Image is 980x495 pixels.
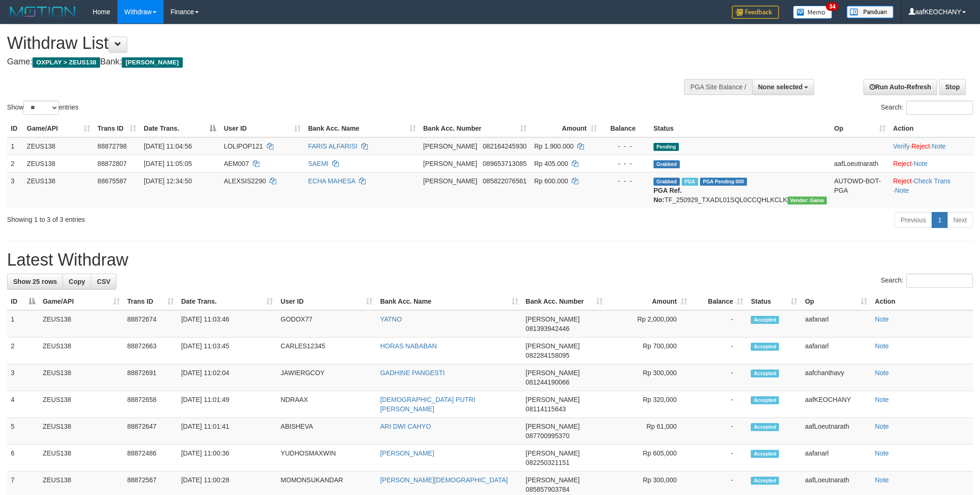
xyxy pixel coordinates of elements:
[277,293,376,310] th: User ID: activate to sort column ascending
[304,120,420,137] th: Bank Acc. Name: activate to sort column ascending
[875,369,889,377] a: Note
[7,172,23,208] td: 3
[483,160,527,167] span: Copy 089653713085 to clipboard
[650,120,831,137] th: Status
[39,418,124,445] td: ZEUS138
[7,364,39,391] td: 3
[526,352,569,359] span: Copy 082284158095 to clipboard
[526,449,580,457] span: [PERSON_NAME]
[801,310,871,338] td: aafanarl
[308,160,329,167] a: SAEMI
[277,391,376,418] td: NDRAAX
[7,120,23,137] th: ID
[224,177,266,185] span: ALEXSIS2290
[220,120,304,137] th: User ID: activate to sort column ascending
[893,142,910,150] a: Verify
[939,79,966,95] a: Stop
[911,142,930,150] a: Reject
[7,274,63,290] a: Show 25 rows
[277,445,376,471] td: YUDHOSMAXWIN
[98,177,127,185] span: 88675587
[847,6,894,18] img: panduan.png
[380,476,508,484] a: [PERSON_NAME][DEMOGRAPHIC_DATA]
[691,364,747,391] td: -
[144,142,192,150] span: [DATE] 11:04:56
[751,316,779,324] span: Accepted
[7,101,78,115] label: Show entries
[526,378,569,386] span: Copy 081244190066 to clipboard
[605,176,646,186] div: - - -
[747,293,801,310] th: Status: activate to sort column ascending
[39,338,124,364] td: ZEUS138
[122,57,182,68] span: [PERSON_NAME]
[526,476,580,484] span: [PERSON_NAME]
[526,325,569,332] span: Copy 081393942446 to clipboard
[98,160,127,167] span: 88872807
[178,418,277,445] td: [DATE] 11:01:41
[894,212,932,228] a: Previous
[423,160,477,167] span: [PERSON_NAME]
[69,278,85,285] span: Copy
[7,137,23,155] td: 1
[863,79,937,95] a: Run Auto-Refresh
[98,142,127,150] span: 88872798
[526,396,580,403] span: [PERSON_NAME]
[831,155,890,172] td: aafLoeutnarath
[751,396,779,404] span: Accepted
[607,445,691,471] td: Rp 605,000
[801,338,871,364] td: aafanarl
[530,120,601,137] th: Amount: activate to sort column ascending
[308,142,358,150] a: FARIS ALFARISI
[801,364,871,391] td: aafchanthavy
[732,6,779,19] img: Feedback.jpg
[308,177,355,185] a: ECHA MAHESA
[875,449,889,457] a: Note
[423,177,477,185] span: [PERSON_NAME]
[277,310,376,338] td: GODOX77
[124,364,178,391] td: 88872691
[23,172,94,208] td: ZEUS138
[914,177,951,185] a: Check Trans
[801,445,871,471] td: aafanarl
[682,178,698,186] span: Marked by aafpengsreynich
[607,364,691,391] td: Rp 300,000
[178,391,277,418] td: [DATE] 11:01:49
[526,432,569,440] span: Copy 087700995370 to clipboard
[534,160,568,167] span: Rp 405.000
[932,212,948,228] a: 1
[758,83,803,91] span: None selected
[144,177,192,185] span: [DATE] 12:34:50
[526,342,580,350] span: [PERSON_NAME]
[178,338,277,364] td: [DATE] 11:03:45
[7,391,39,418] td: 4
[875,342,889,350] a: Note
[7,57,644,67] h4: Game: Bank:
[62,274,91,290] a: Copy
[653,160,680,168] span: Grabbed
[178,445,277,471] td: [DATE] 11:00:36
[23,137,94,155] td: ZEUS138
[914,160,928,167] a: Note
[7,34,644,53] h1: Withdraw List
[751,423,779,431] span: Accepted
[691,445,747,471] td: -
[691,391,747,418] td: -
[7,293,39,310] th: ID: activate to sort column descending
[893,160,912,167] a: Reject
[875,476,889,484] a: Note
[7,155,23,172] td: 2
[526,423,580,430] span: [PERSON_NAME]
[7,310,39,338] td: 1
[906,101,973,115] input: Search:
[23,101,59,115] select: Showentries
[124,293,178,310] th: Trans ID: activate to sort column ascending
[124,338,178,364] td: 88872663
[13,278,57,285] span: Show 25 rows
[97,278,110,285] span: CSV
[39,445,124,471] td: ZEUS138
[607,418,691,445] td: Rp 61,000
[420,120,530,137] th: Bank Acc. Number: activate to sort column ascending
[607,310,691,338] td: Rp 2,000,000
[144,160,192,167] span: [DATE] 11:05:05
[224,160,249,167] span: AEM007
